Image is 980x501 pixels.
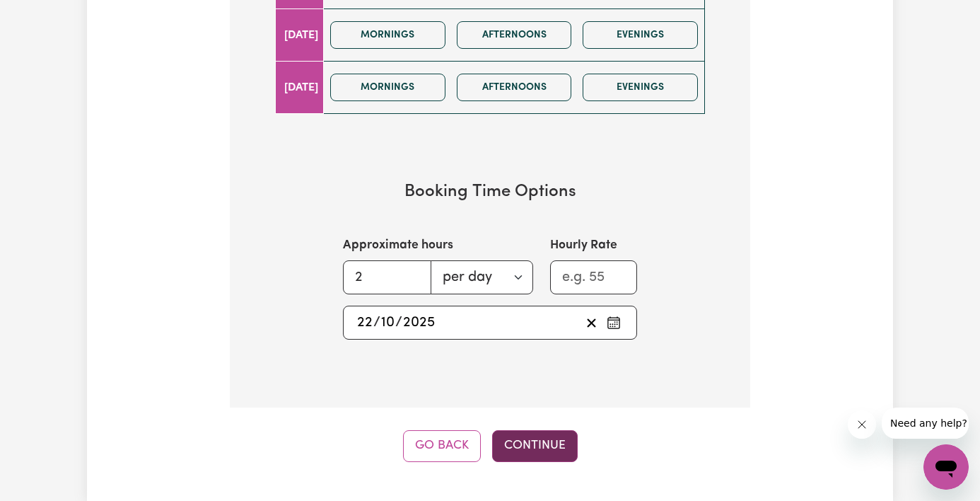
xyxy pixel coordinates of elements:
iframe: Button to launch messaging window [923,444,969,490]
button: Afternoons [457,21,572,49]
button: Evenings [583,21,698,49]
h3: Booking Time Options [275,182,705,202]
span: / [373,315,380,330]
label: Approximate hours [343,236,453,255]
iframe: Message from company [882,408,969,439]
button: Go Back [403,430,481,461]
input: ---- [402,312,436,333]
td: [DATE] [276,9,324,62]
input: -- [356,312,373,333]
button: Afternoons [457,74,572,101]
input: e.g. 55 [550,260,637,294]
input: e.g. 2.5 [343,260,431,294]
button: Clear start date [581,312,602,333]
input: -- [380,312,395,333]
label: Hourly Rate [550,236,617,255]
button: Evenings [583,74,698,101]
button: Pick an approximate start date [602,312,625,333]
span: / [395,315,402,330]
button: Mornings [330,21,445,49]
button: Continue [492,430,578,461]
iframe: Close message [848,410,876,439]
button: Mornings [330,74,445,101]
td: [DATE] [276,62,324,114]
